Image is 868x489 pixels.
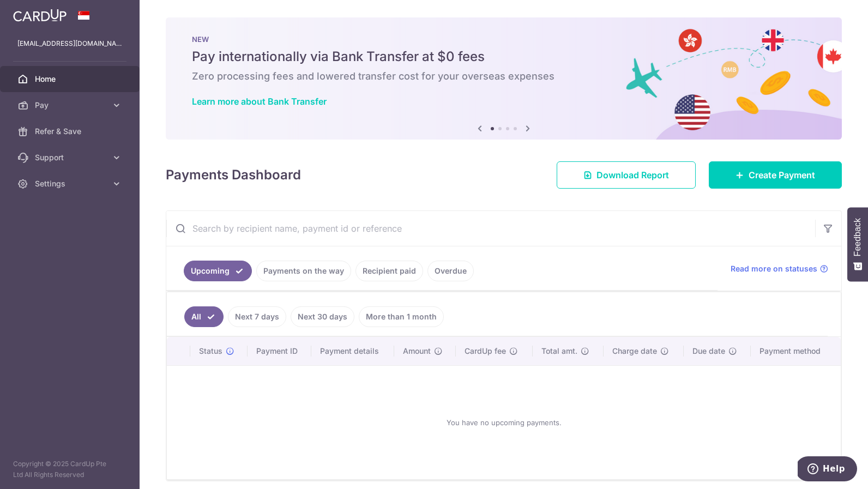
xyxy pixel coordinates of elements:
a: Learn more about Bank Transfer [192,96,327,107]
span: Feedback [853,218,863,256]
span: Create Payment [749,168,815,182]
a: All [184,306,224,327]
a: More than 1 month [359,306,444,327]
a: Create Payment [709,161,842,189]
span: Total amt. [541,346,577,357]
span: Charge date [612,346,657,357]
a: Next 7 days [228,306,286,327]
a: Payments on the way [256,261,351,281]
th: Payment ID [248,337,311,365]
span: Home [35,74,107,84]
span: CardUp fee [465,346,506,357]
p: [EMAIL_ADDRESS][DOMAIN_NAME] [17,38,122,49]
span: Refer & Save [35,126,107,137]
img: CardUp [13,9,67,22]
a: Download Report [557,161,696,189]
img: Bank transfer banner [166,17,842,140]
a: Upcoming [184,261,252,281]
a: Next 30 days [291,306,354,327]
span: Download Report [596,168,669,182]
span: Pay [35,100,107,111]
h6: Zero processing fees and lowered transfer cost for your overseas expenses [192,70,816,83]
div: You have no upcoming payments. [180,375,828,470]
a: Overdue [427,261,474,281]
button: Feedback - Show survey [847,207,868,281]
a: Read more on statuses [731,263,828,274]
span: Due date [692,346,725,357]
input: Search by recipient name, payment id or reference [166,211,815,246]
a: Recipient paid [355,261,423,281]
iframe: Opens a widget where you can find more information [798,456,857,484]
span: Support [35,152,107,163]
th: Payment method [751,337,841,365]
h4: Payments Dashboard [166,165,301,185]
h5: Pay internationally via Bank Transfer at $0 fees [192,48,816,65]
span: Read more on statuses [731,263,817,274]
p: NEW [192,35,816,44]
span: Settings [35,178,107,189]
span: Status [199,346,222,357]
span: Amount [403,346,431,357]
th: Payment details [311,337,394,365]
